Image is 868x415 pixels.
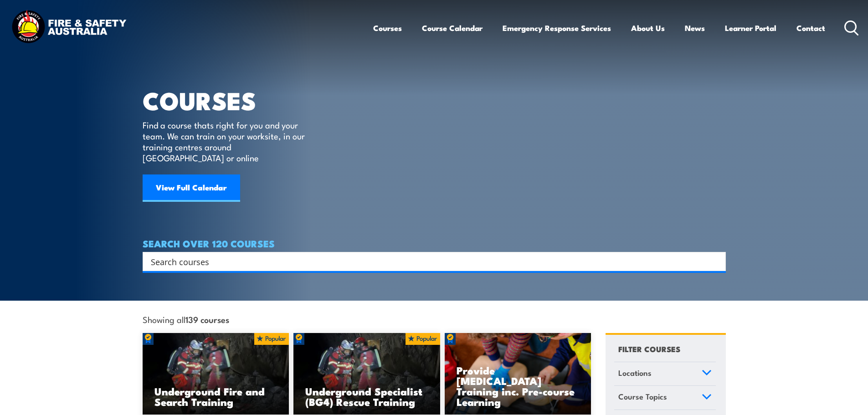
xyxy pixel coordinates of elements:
span: Showing all [143,314,229,324]
a: News [685,16,705,40]
a: Underground Specialist (BG4) Rescue Training [293,333,440,415]
a: Contact [796,16,825,40]
h3: Underground Fire and Search Training [154,386,277,407]
button: Search magnifier button [710,255,723,268]
input: Search input [151,255,706,268]
img: Underground mine rescue [293,333,440,415]
a: About Us [631,16,665,40]
strong: 139 courses [185,313,229,325]
h4: FILTER COURSES [618,343,680,355]
span: Course Topics [618,390,667,403]
a: Locations [614,362,716,386]
h1: COURSES [143,89,318,111]
a: Underground Fire and Search Training [143,333,289,415]
form: Search form [153,255,708,268]
h3: Provide [MEDICAL_DATA] Training inc. Pre-course Learning [457,365,580,407]
a: Learner Portal [725,16,776,40]
h4: SEARCH OVER 120 COURSES [143,238,726,248]
a: Provide [MEDICAL_DATA] Training inc. Pre-course Learning [445,333,591,415]
img: Underground mine rescue [143,333,289,415]
a: Emergency Response Services [503,16,611,40]
h3: Underground Specialist (BG4) Rescue Training [305,386,428,407]
a: Course Topics [614,386,716,410]
a: Courses [373,16,402,40]
p: Find a course thats right for you and your team. We can train on your worksite, in our training c... [143,119,309,163]
a: Course Calendar [422,16,483,40]
span: Locations [618,367,652,379]
a: View Full Calendar [143,174,240,202]
img: Low Voltage Rescue and Provide CPR [445,333,591,415]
